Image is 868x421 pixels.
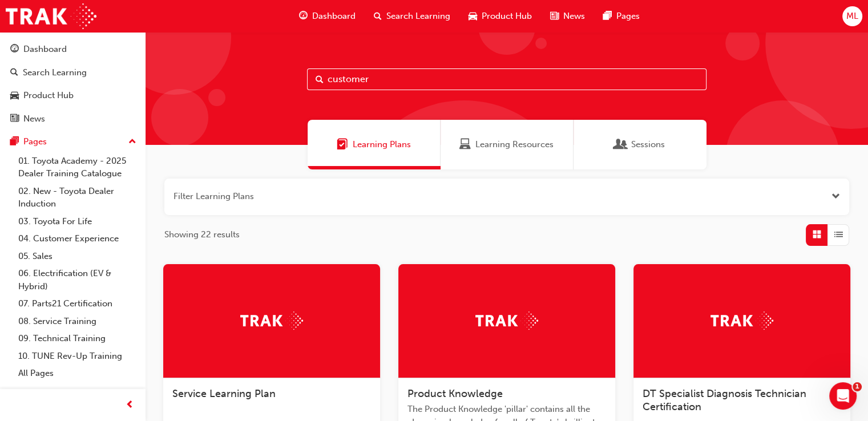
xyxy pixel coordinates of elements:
span: car-icon [10,91,19,101]
a: Learning PlansLearning Plans [308,120,441,169]
a: 01. Toyota Academy - 2025 Dealer Training Catalogue [14,152,141,183]
div: Pages [23,135,47,148]
span: guage-icon [10,44,19,55]
span: Product Hub [482,10,532,23]
span: Learning Plans [353,138,411,151]
a: news-iconNews [541,5,594,28]
a: search-iconSearch Learning [365,5,459,28]
span: 1 [853,382,862,391]
img: Trak [240,311,303,329]
span: Grid [813,228,821,241]
span: Learning Resources [475,138,554,151]
span: pages-icon [603,9,612,23]
span: prev-icon [126,398,134,412]
a: 07. Parts21 Certification [14,295,141,313]
a: Product Hub [5,85,141,106]
span: news-icon [550,9,559,23]
span: Sessions [631,138,665,151]
span: news-icon [10,114,19,124]
img: Trak [475,311,538,329]
div: Dashboard [23,43,67,56]
a: car-iconProduct Hub [459,5,541,28]
a: 03. Toyota For Life [14,213,141,230]
button: ML [842,6,862,26]
span: Service Learning Plan [172,387,276,400]
button: Open the filter [831,190,840,203]
a: SessionsSessions [574,120,706,169]
span: List [834,228,843,241]
span: Product Knowledge [407,387,503,400]
span: Sessions [615,138,627,151]
a: 08. Service Training [14,313,141,330]
span: Search Learning [386,10,450,23]
span: search-icon [374,9,382,23]
div: News [23,112,45,126]
span: up-icon [128,135,136,149]
span: pages-icon [10,137,19,147]
span: Dashboard [312,10,356,23]
a: Search Learning [5,62,141,83]
a: Learning ResourcesLearning Resources [441,120,574,169]
span: News [563,10,585,23]
a: 10. TUNE Rev-Up Training [14,347,141,365]
a: Dashboard [5,39,141,60]
span: Pages [616,10,640,23]
span: Learning Resources [459,138,471,151]
button: Pages [5,131,141,152]
a: News [5,108,141,129]
span: car-icon [469,9,477,23]
span: guage-icon [299,9,308,23]
div: Search Learning [23,66,87,79]
a: 06. Electrification (EV & Hybrid) [14,265,141,295]
span: ML [846,10,858,23]
span: Showing 22 results [164,228,240,241]
span: Learning Plans [337,138,348,151]
span: search-icon [10,68,18,78]
a: guage-iconDashboard [290,5,365,28]
a: All Pages [14,365,141,382]
span: DT Specialist Diagnosis Technician Certification [643,387,806,414]
a: 09. Technical Training [14,330,141,347]
img: Trak [710,311,773,329]
input: Search... [307,68,706,90]
a: pages-iconPages [594,5,649,28]
iframe: Intercom live chat [829,382,857,410]
a: 05. Sales [14,248,141,265]
img: Trak [6,3,96,29]
button: DashboardSearch LearningProduct HubNews [5,37,141,131]
a: 02. New - Toyota Dealer Induction [14,183,141,213]
a: 04. Customer Experience [14,230,141,248]
span: Search [316,73,324,86]
div: Product Hub [23,89,74,102]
